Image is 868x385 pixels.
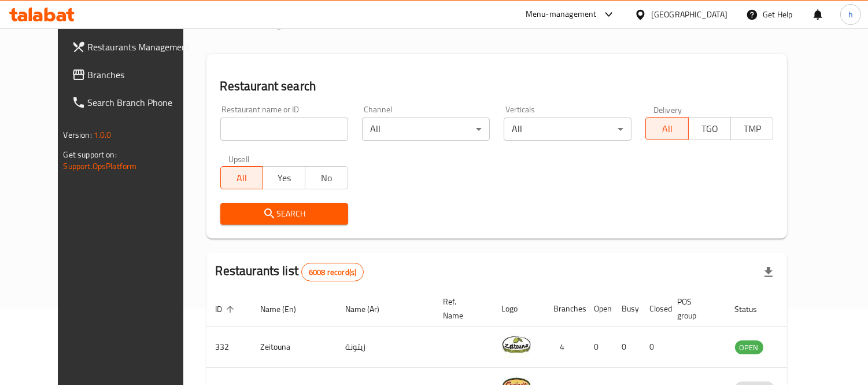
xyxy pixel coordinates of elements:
[730,117,773,140] button: TMP
[337,327,434,368] td: زيتونة
[653,105,682,113] label: Delivery
[216,262,364,281] h2: Restaurants list
[585,327,613,368] td: 0
[346,302,395,316] span: Name (Ar)
[220,118,348,141] input: Search for restaurant name or ID..
[228,155,250,163] label: Upsell
[651,120,684,137] span: All
[585,291,613,327] th: Open
[220,166,263,189] button: All
[310,170,343,186] span: No
[305,166,348,189] button: No
[545,327,585,368] td: 4
[220,203,348,225] button: Search
[301,263,364,281] div: Total records count
[88,68,194,82] span: Branches
[252,327,337,368] td: Zeitouna
[641,327,668,368] td: 0
[362,118,490,141] div: All
[645,117,688,140] button: All
[64,159,137,174] a: Support.OpsPlatform
[226,170,258,186] span: All
[64,127,92,142] span: Version:
[688,117,731,140] button: TGO
[735,341,763,354] span: OPEN
[502,330,531,359] img: Zeitouna
[693,120,726,137] span: TGO
[526,8,597,21] div: Menu-management
[651,8,727,21] div: [GEOGRAPHIC_DATA]
[755,258,782,286] div: Export file
[206,12,320,31] h2: Menu management
[230,207,339,221] span: Search
[216,302,238,316] span: ID
[545,291,585,327] th: Branches
[263,166,305,189] button: Yes
[62,61,203,89] a: Branches
[504,118,631,141] div: All
[735,340,763,354] div: OPEN
[206,327,252,368] td: 332
[94,127,112,142] span: 1.0.0
[62,33,203,61] a: Restaurants Management
[302,267,363,278] span: 6008 record(s)
[64,147,117,162] span: Get support on:
[613,327,641,368] td: 0
[735,302,773,316] span: Status
[641,291,668,327] th: Closed
[88,96,194,109] span: Search Branch Phone
[493,291,545,327] th: Logo
[848,8,853,21] span: h
[261,302,312,316] span: Name (En)
[444,295,479,322] span: Ref. Name
[678,295,712,322] span: POS group
[736,120,769,137] span: TMP
[220,78,774,95] h2: Restaurant search
[268,170,301,186] span: Yes
[613,291,641,327] th: Busy
[88,40,194,54] span: Restaurants Management
[62,89,203,116] a: Search Branch Phone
